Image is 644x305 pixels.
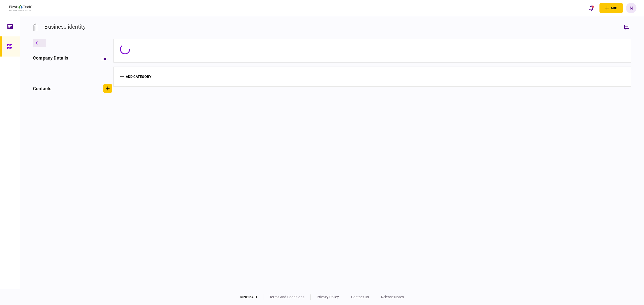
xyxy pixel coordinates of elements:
[381,295,404,299] a: release notes
[120,75,151,79] button: add category
[33,85,51,92] div: contacts
[9,5,32,11] img: client company logo
[240,294,263,300] div: © 2025 AIO
[269,295,304,299] a: terms and conditions
[626,3,636,13] button: N
[97,55,112,64] button: Edit
[586,3,596,13] button: open notifications list
[599,3,623,13] button: open adding identity options
[42,23,86,31] div: - Business identity
[317,295,339,299] a: privacy policy
[351,295,369,299] a: contact us
[33,55,68,64] div: company details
